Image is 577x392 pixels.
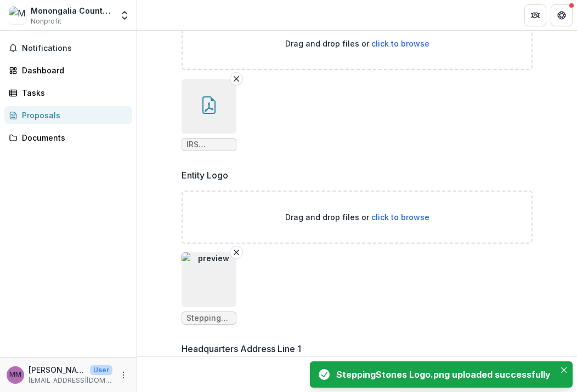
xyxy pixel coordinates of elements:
[371,39,429,48] span: click to browse
[9,371,21,378] div: Monica Martin-Marietta
[22,44,128,53] span: Notifications
[4,61,132,79] a: Dashboard
[117,4,132,26] button: Open entity switcher
[285,211,429,223] p: Drag and drop files or
[31,5,112,16] div: Monongalia County Society for Disabled Children & Adults
[90,365,112,375] p: User
[29,376,112,385] p: [EMAIL_ADDRESS][DOMAIN_NAME]
[4,106,132,124] a: Proposals
[182,252,236,307] img: preview
[186,140,231,149] span: IRS Determination Letter (1).pdf
[182,169,228,182] p: Entity Logo
[182,252,236,325] div: Remove FilepreviewSteppingStones Logo.png
[182,342,301,355] p: Headquarters Address Line 1
[371,212,429,222] span: click to browse
[230,72,243,85] button: Remove File
[9,7,26,24] img: Monongalia County Society for Disabled Children & Adults
[551,4,573,26] button: Get Help
[22,87,123,99] div: Tasks
[524,4,546,26] button: Partners
[4,39,132,57] button: Notifications
[29,364,86,376] p: [PERSON_NAME]-[PERSON_NAME]
[306,357,577,392] div: Notifications-bottom-right
[336,368,551,381] div: SteppingStones Logo.png uploaded successfully
[31,16,61,26] span: Nonprofit
[22,109,123,121] div: Proposals
[557,364,570,377] button: Close
[285,38,429,49] p: Drag and drop files or
[4,84,132,102] a: Tasks
[22,132,123,143] div: Documents
[117,368,130,382] button: More
[230,246,243,259] button: Remove File
[22,65,123,76] div: Dashboard
[186,314,231,323] span: SteppingStones Logo.png
[182,79,236,151] div: Remove FileIRS Determination Letter (1).pdf
[4,129,132,147] a: Documents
